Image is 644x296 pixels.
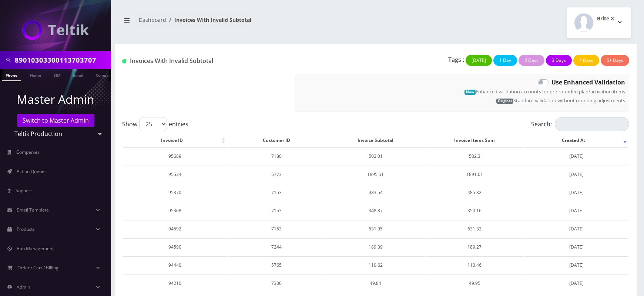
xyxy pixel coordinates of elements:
[524,238,628,256] td: [DATE]
[15,53,109,67] input: Search in Company
[466,55,492,66] button: [DATE]
[228,184,326,201] td: 7153
[50,69,64,80] a: SIM
[123,220,227,237] td: 94592
[228,256,326,274] td: 5765
[326,220,425,237] td: 631.95
[228,220,326,237] td: 7153
[123,256,227,274] td: 94440
[448,55,464,64] p: Tags :
[123,238,227,256] td: 94590
[519,55,544,66] button: 2 Days
[16,187,32,194] span: Support
[426,166,524,183] td: 1891.01
[524,134,628,147] th: Created At: activate to sort column ascending
[26,69,45,80] a: Name
[426,256,524,274] td: 110.46
[16,149,40,155] span: Companies
[524,220,628,237] td: [DATE]
[426,238,524,256] td: 189.27
[123,166,227,183] td: 95534
[493,55,517,66] button: 1 Day
[326,275,425,292] td: 49.84
[228,134,326,147] th: Customer ID
[426,275,524,292] td: 49.95
[426,220,524,237] td: 631.32
[17,245,54,252] span: Ban Management
[228,147,326,165] td: 7180
[228,238,326,256] td: 7244
[120,12,370,33] nav: breadcrumb
[228,166,326,183] td: 5773
[326,147,425,165] td: 502.01
[601,55,629,66] button: 5+ Days
[326,134,425,147] th: Invoice Subtotal
[17,265,58,271] span: Order / Cart / Billing
[464,88,625,104] small: Enhanced validation accounts for pre-rounded plan/activation items Standard validation without ro...
[464,90,476,95] span: New
[166,16,251,24] li: Invoices With Invalid Subtotal
[2,69,21,81] a: Phone
[228,202,326,219] td: 7153
[426,202,524,219] td: 350.16
[555,117,629,131] input: Search:
[92,69,117,80] a: Company
[123,147,227,165] td: 95689
[69,69,87,80] a: Email
[17,207,49,213] span: Email Template
[524,184,628,201] td: [DATE]
[139,117,167,131] select: Showentries
[326,166,425,183] td: 1895.51
[524,166,628,183] td: [DATE]
[122,117,188,131] label: Show entries
[546,55,572,66] button: 3 Days
[17,168,47,174] span: Action Queues
[524,202,628,219] td: [DATE]
[551,78,625,86] strong: Use Enhanced Validation
[123,134,227,147] th: Invoice ID: activate to sort column ascending
[123,184,227,201] td: 95370
[524,147,628,165] td: [DATE]
[22,20,89,40] img: Teltik Production
[17,114,94,127] a: Switch to Master Admin
[426,184,524,201] td: 485.32
[17,284,30,290] span: Admin
[139,16,166,23] a: Dashboard
[426,147,524,165] td: 502.3
[531,117,629,131] label: Search:
[123,275,227,292] td: 94210
[567,7,631,38] button: Brite X
[524,256,628,274] td: [DATE]
[122,59,126,63] img: Customer With Invalid Primary Payment Account
[496,99,513,104] span: Original
[17,226,35,232] span: Products
[573,55,599,66] button: 4 Days
[597,16,614,22] h2: Brite X
[228,275,326,292] td: 7336
[326,256,425,274] td: 110.62
[426,134,524,147] th: Invoice Items Sum
[326,184,425,201] td: 483.54
[122,57,284,64] h1: Invoices With Invalid Subtotal
[326,238,425,256] td: 189.39
[524,275,628,292] td: [DATE]
[123,202,227,219] td: 95368
[326,202,425,219] td: 348.87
